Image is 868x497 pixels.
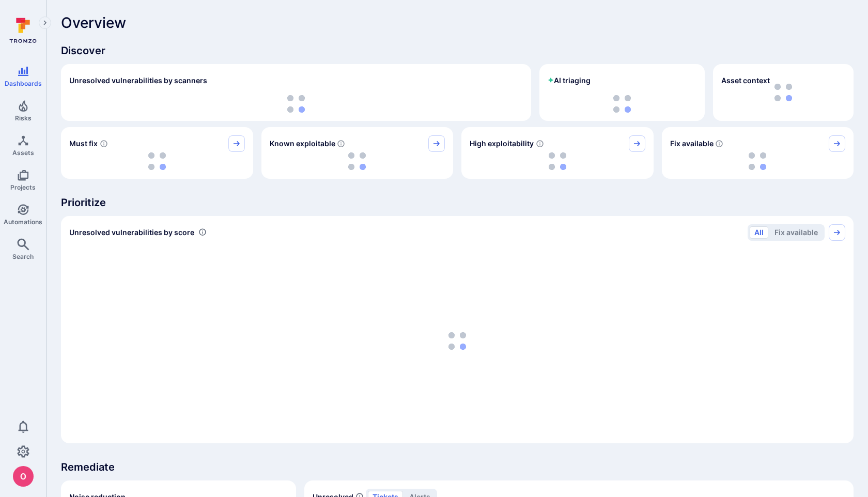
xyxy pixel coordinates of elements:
[715,139,723,148] svg: Vulnerabilities with fix available
[662,127,854,179] div: Fix available
[13,466,34,487] img: ACg8ocJcCe-YbLxGm5tc0PuNRxmgP8aEm0RBXn6duO8aeMVK9zjHhw=s96-c
[470,138,534,149] span: High exploitability
[448,332,466,350] img: Loading...
[348,152,366,170] img: Loading...
[461,127,654,179] div: High exploitability
[69,227,194,238] span: Unresolved vulnerabilities by score
[270,138,335,149] span: Known exploitable
[613,95,631,113] img: Loading...
[61,460,854,474] span: Remediate
[69,75,207,86] h2: Unresolved vulnerabilities by scanners
[12,253,34,260] span: Search
[548,75,591,86] h2: AI triaging
[69,138,98,149] span: Must fix
[61,195,854,210] span: Prioritize
[4,218,42,226] span: Automations
[15,114,32,122] span: Risks
[148,152,166,170] img: Loading...
[770,226,823,239] button: Fix available
[39,17,51,29] button: Expand navigation menu
[10,183,36,191] span: Projects
[61,14,126,31] span: Overview
[12,149,34,157] span: Assets
[270,152,445,170] div: loading spinner
[750,226,768,239] button: All
[41,19,49,27] i: Expand navigation menu
[69,95,523,113] div: loading spinner
[100,139,108,148] svg: Risk score >=40 , missed SLA
[61,127,253,179] div: Must fix
[198,227,207,238] div: Number of vulnerabilities in status 'Open' 'Triaged' and 'In process' grouped by score
[5,80,42,87] span: Dashboards
[670,152,846,170] div: loading spinner
[721,75,770,86] span: Asset context
[69,152,245,170] div: loading spinner
[287,95,305,113] img: Loading...
[670,138,714,149] span: Fix available
[548,95,696,113] div: loading spinner
[549,152,566,170] img: Loading...
[337,139,345,148] svg: Confirmed exploitable by KEV
[261,127,454,179] div: Known exploitable
[69,247,845,435] div: loading spinner
[749,152,766,170] img: Loading...
[61,43,854,58] span: Discover
[536,139,544,148] svg: EPSS score ≥ 0.7
[470,152,645,170] div: loading spinner
[13,466,34,487] div: oleg malkov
